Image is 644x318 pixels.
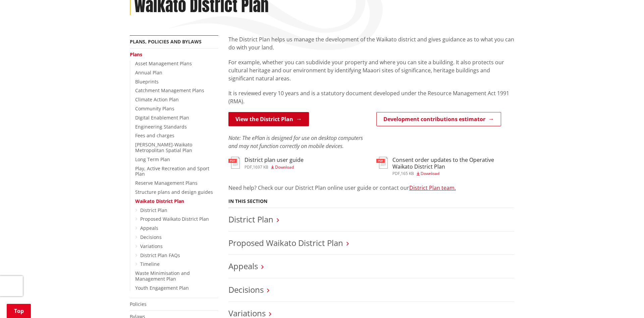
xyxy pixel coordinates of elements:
a: Plans, policies and bylaws [130,38,202,45]
a: Appeals [228,260,258,272]
a: Blueprints [135,78,159,85]
a: Policies [130,301,147,307]
a: Engineering Standards [135,123,187,130]
a: Structure plans and design guides [135,189,213,195]
a: Waste Minimisation and Management Plan [135,270,190,282]
a: Plans [130,51,142,58]
a: District Plan [140,207,167,213]
p: It is reviewed every 10 years and is a statutory document developed under the Resource Management... [228,89,514,105]
a: Proposed Waikato District Plan [228,237,343,248]
a: [PERSON_NAME]-Waikato Metropolitan Spatial Plan [135,141,192,153]
a: Reserve Management Plans [135,180,198,186]
a: Play, Active Recreation and Sport Plan [135,165,209,177]
a: District Plan team. [409,184,456,191]
a: Development contributions estimator [376,112,501,126]
a: View the District Plan [228,112,309,126]
p: For example, whether you can subdivide your property and where you can site a building. It also p... [228,58,514,82]
span: 165 KB [401,171,414,176]
span: pdf [245,164,252,170]
span: Download [421,171,439,176]
p: The District Plan helps us manage the development of the Waikato district and gives guidance as t... [228,35,514,51]
span: Download [275,164,294,170]
div: , [392,172,514,176]
a: Variations [140,243,163,249]
a: Annual Plan [135,69,162,76]
img: document-pdf.svg [376,157,388,169]
a: Catchment Management Plans [135,87,204,94]
h3: Consent order updates to the Operative Waikato District Plan [392,157,514,170]
a: District Plan [228,214,273,225]
a: Consent order updates to the Operative Waikato District Plan pdf,165 KB Download [376,157,514,175]
em: Note: The ePlan is designed for use on desktop computers and may not function correctly on mobile... [228,134,363,150]
span: pdf [392,171,400,176]
iframe: Messenger Launcher [613,290,637,314]
a: Timeline [140,261,160,267]
a: Community Plans [135,105,174,112]
a: Waikato District Plan [135,198,184,204]
a: Top [7,304,31,318]
a: Decisions [140,234,162,240]
a: Decisions [228,284,264,295]
a: District plan user guide pdf,1697 KB Download [228,157,304,169]
img: document-pdf.svg [228,157,240,169]
span: 1697 KB [253,164,268,170]
h5: In this section [228,199,267,204]
a: Long Term Plan [135,156,170,163]
div: , [245,165,304,169]
a: Asset Management Plans [135,60,192,67]
a: Appeals [140,225,158,231]
a: Youth Engagement Plan [135,285,189,291]
a: Fees and charges [135,132,174,139]
a: Proposed Waikato District Plan [140,216,209,222]
a: Climate Action Plan [135,96,179,103]
a: District Plan FAQs [140,252,180,258]
a: Digital Enablement Plan [135,114,189,121]
h3: District plan user guide [245,157,304,163]
p: Need help? Check our our District Plan online user guide or contact our [228,184,514,192]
